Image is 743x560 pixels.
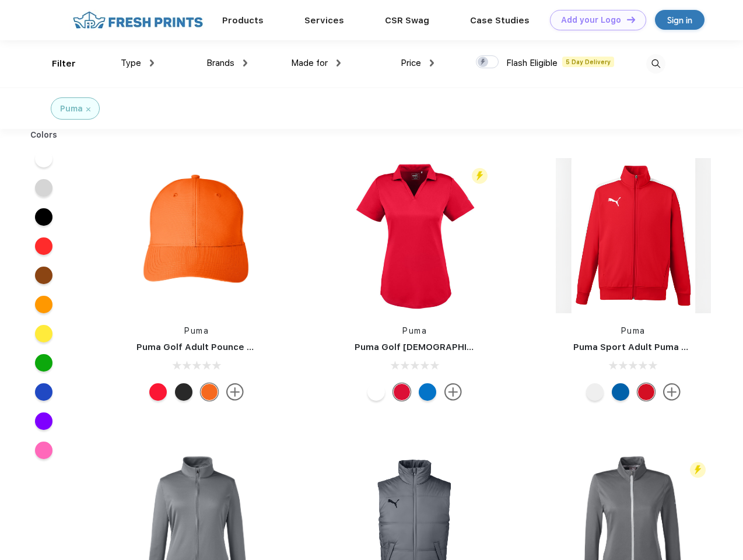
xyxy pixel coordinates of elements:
[402,326,427,335] a: Puma
[355,342,571,352] a: Puma Golf [DEMOGRAPHIC_DATA]' Icon Golf Polo
[60,103,83,115] div: Puma
[86,107,90,111] img: filter_cancel.svg
[226,383,244,401] img: more.svg
[637,383,655,401] div: High Risk Red
[663,383,681,401] img: more.svg
[690,462,706,478] img: flash_active_toggle.svg
[291,58,328,68] span: Made for
[22,129,66,141] div: Colors
[52,57,76,71] div: Filter
[69,10,206,30] img: fo%20logo%202.webp
[556,158,711,313] img: func=resize&h=266
[121,58,141,68] span: Type
[337,60,341,66] img: dropdown.png
[646,54,665,73] img: desktop_search.svg
[136,342,315,352] a: Puma Golf Adult Pounce Adjustable Cap
[393,383,411,401] div: High Risk Red
[562,57,614,67] span: 5 Day Delivery
[561,15,621,25] div: Add your Logo
[655,10,705,30] a: Sign in
[621,326,646,335] a: Puma
[150,60,154,66] img: dropdown.png
[222,15,264,26] a: Products
[184,326,209,335] a: Puma
[506,58,558,68] span: Flash Eligible
[385,15,429,26] a: CSR Swag
[206,58,234,68] span: Brands
[119,158,274,313] img: func=resize&h=266
[667,13,692,27] div: Sign in
[149,383,167,401] div: High Risk Red
[612,383,629,401] div: Lapis Blue
[201,383,218,401] div: Vibrant Orange
[472,168,488,184] img: flash_active_toggle.svg
[304,15,344,26] a: Services
[444,383,462,401] img: more.svg
[243,60,247,66] img: dropdown.png
[367,383,385,401] div: Bright White
[627,16,635,23] img: DT
[175,383,192,401] div: Puma Black
[430,60,434,66] img: dropdown.png
[337,158,492,313] img: func=resize&h=266
[586,383,604,401] div: White and Quiet Shade
[419,383,436,401] div: Lapis Blue
[401,58,421,68] span: Price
